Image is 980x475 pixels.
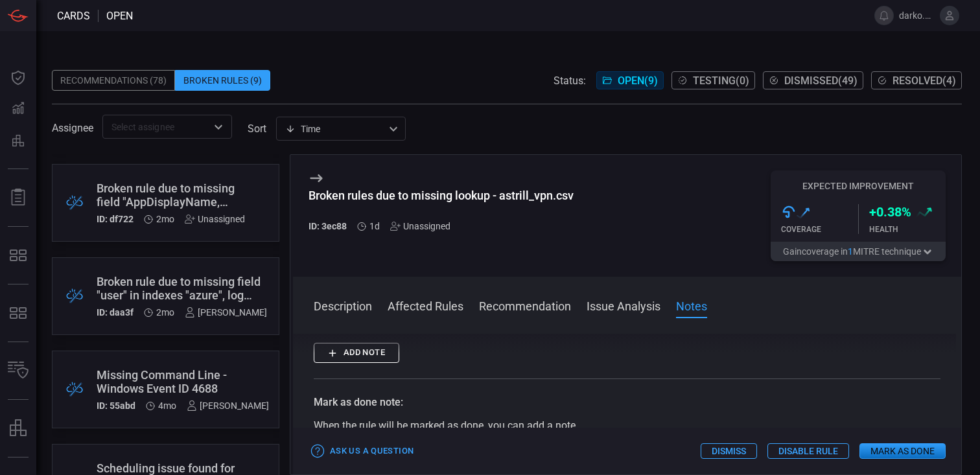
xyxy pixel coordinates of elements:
[309,441,417,461] button: Ask Us a Question
[771,181,946,191] h5: Expected Improvement
[97,275,267,302] div: Broken rule due to missing field "user" in indexes "azure", log source types "azure:aad:audit" co...
[52,70,175,91] div: Recommendations (78)
[871,71,962,89] button: Resolved(4)
[185,214,245,224] div: Unassigned
[763,71,863,89] button: Dismissed(49)
[3,124,34,156] button: Preventions
[479,297,571,313] button: Recommendation
[892,75,956,87] span: Resolved ( 4 )
[676,297,707,313] button: Notes
[3,62,34,93] button: Dashboard
[106,119,207,135] input: Select assignee
[248,122,266,135] label: sort
[618,75,658,87] span: Open ( 9 )
[156,214,174,224] span: Aug 11, 2025 10:10 AM
[97,368,269,395] div: Missing Command Line - Windows Event ID 4688
[899,10,935,21] span: darko.blagojevic
[57,10,90,22] span: Cards
[767,443,849,459] button: Disable Rule
[869,225,946,234] div: Health
[309,189,574,202] div: Broken rules due to missing lookup - astrill_vpn.csv
[784,75,857,87] span: Dismissed ( 49 )
[390,221,450,231] div: Unassigned
[285,122,385,135] div: Time
[97,214,134,224] h5: ID: df722
[314,395,940,410] div: Mark as done note:
[869,204,911,220] h3: + 0.38 %
[848,246,853,257] span: 1
[314,418,940,434] div: When the rule will be marked as done, you can add a note.
[587,297,660,313] button: Issue Analysis
[175,70,270,91] div: Broken Rules (9)
[309,221,347,231] h5: ID: 3ec88
[596,71,664,89] button: Open(9)
[369,221,380,231] span: Oct 05, 2025 3:15 PM
[158,400,176,411] span: Jun 10, 2025 5:47 PM
[156,307,174,318] span: Aug 10, 2025 3:18 PM
[97,400,135,411] h5: ID: 55abd
[693,75,749,87] span: Testing ( 0 )
[671,71,755,89] button: Testing(0)
[209,118,227,136] button: Open
[554,75,586,87] span: Status:
[3,297,34,329] button: MITRE - Detection Posture
[771,242,946,261] button: Gaincoverage in1MITRE technique
[106,10,133,22] span: open
[97,307,134,318] h5: ID: daa3f
[185,307,267,318] div: [PERSON_NAME]
[701,443,757,459] button: Dismiss
[3,240,34,271] button: MITRE - Exposures
[314,297,372,313] button: Description
[3,355,34,386] button: Inventory
[97,181,245,209] div: Broken rule due to missing field "AppDisplayName, ResourceId, UserPrincipalName" in indexes "azur...
[781,225,858,234] div: Coverage
[187,400,269,411] div: [PERSON_NAME]
[388,297,463,313] button: Affected Rules
[3,93,34,124] button: Detections
[859,443,946,459] button: Mark as Done
[52,122,93,134] span: Assignee
[3,182,34,213] button: Reports
[3,413,34,444] button: assets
